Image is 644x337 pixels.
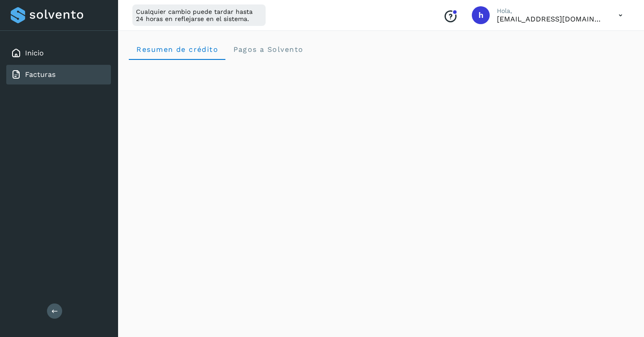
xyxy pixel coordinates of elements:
a: Inicio [25,49,44,57]
p: Hola, [497,7,604,15]
p: hpineda@certustransportes.com [497,15,604,23]
div: Cualquier cambio puede tardar hasta 24 horas en reflejarse en el sistema. [132,4,266,26]
div: Inicio [6,43,111,63]
a: Facturas [25,70,55,79]
div: Facturas [6,65,111,84]
span: Resumen de crédito [136,45,218,54]
span: Pagos a Solvento [233,45,303,54]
